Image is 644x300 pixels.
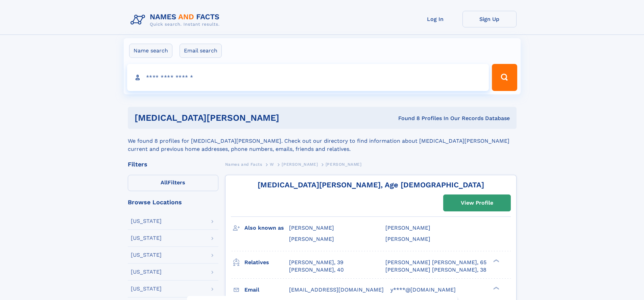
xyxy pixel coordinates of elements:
[244,222,289,234] h3: Also known as
[129,44,172,58] label: Name search
[385,225,430,231] span: [PERSON_NAME]
[462,11,517,27] a: Sign Up
[131,286,162,292] div: [US_STATE]
[225,160,262,168] a: Names and Facts
[244,284,289,296] h3: Email
[135,114,339,122] h1: [MEDICAL_DATA][PERSON_NAME]
[128,11,225,29] img: Logo Names and Facts
[444,195,510,211] a: View Profile
[131,235,162,241] div: [US_STATE]
[289,236,334,242] span: [PERSON_NAME]
[492,64,517,91] button: Search Button
[408,11,462,27] a: Log In
[270,162,274,167] span: W
[289,266,344,274] a: [PERSON_NAME], 40
[289,286,384,293] span: [EMAIL_ADDRESS][DOMAIN_NAME]
[289,225,334,231] span: [PERSON_NAME]
[131,269,162,275] div: [US_STATE]
[385,236,430,242] span: [PERSON_NAME]
[289,259,343,266] a: [PERSON_NAME], 39
[131,252,162,258] div: [US_STATE]
[161,179,168,186] span: All
[128,199,218,205] div: Browse Locations
[282,162,318,167] span: [PERSON_NAME]
[131,218,162,224] div: [US_STATE]
[258,181,484,189] a: [MEDICAL_DATA][PERSON_NAME], Age [DEMOGRAPHIC_DATA]
[385,259,486,266] a: [PERSON_NAME] [PERSON_NAME], 65
[492,286,500,290] div: ❯
[180,44,222,58] label: Email search
[270,160,274,168] a: W
[461,195,493,211] div: View Profile
[282,160,318,168] a: [PERSON_NAME]
[127,64,489,91] input: search input
[244,257,289,268] h3: Relatives
[339,115,510,122] div: Found 8 Profiles In Our Records Database
[128,175,218,191] label: Filters
[326,162,362,167] span: [PERSON_NAME]
[128,161,218,167] div: Filters
[128,129,517,153] div: We found 8 profiles for [MEDICAL_DATA][PERSON_NAME]. Check out our directory to find information ...
[385,266,486,274] a: [PERSON_NAME] [PERSON_NAME], 38
[492,258,500,263] div: ❯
